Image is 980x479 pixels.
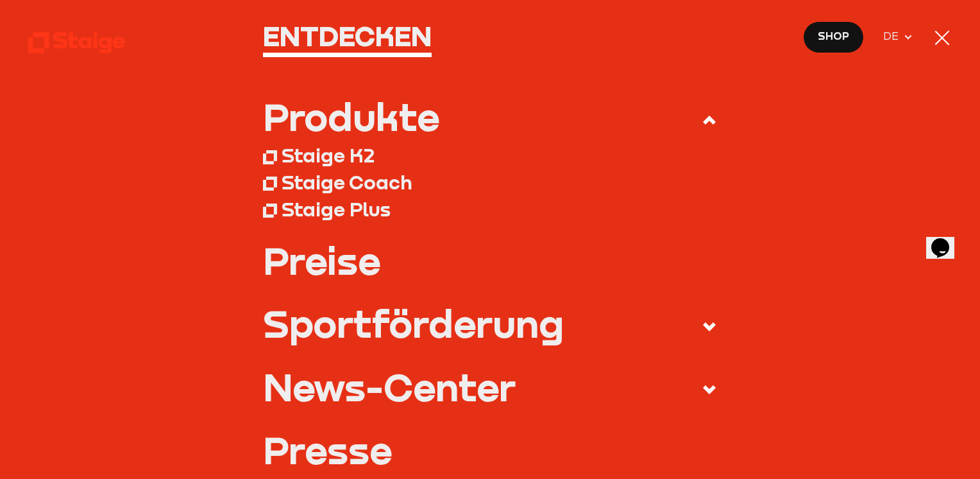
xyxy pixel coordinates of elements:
div: News-Center [263,368,516,406]
a: Staige Coach [263,169,717,196]
div: Produkte [263,98,439,135]
span: Shop [818,28,849,45]
div: Staige K2 [282,143,375,167]
div: Sportförderung [263,304,564,342]
iframe: chat widget [926,220,967,259]
div: Staige Coach [282,170,412,194]
a: Shop [803,21,864,53]
a: Presse [263,431,717,469]
a: Staige Plus [263,196,717,223]
div: Staige Plus [282,197,391,221]
a: Staige K2 [263,142,717,169]
a: Preise [263,241,717,279]
span: DE [883,28,903,45]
